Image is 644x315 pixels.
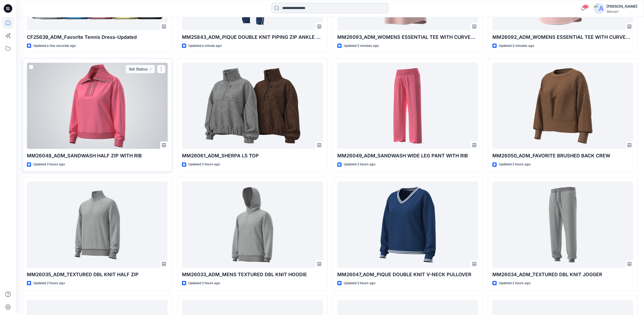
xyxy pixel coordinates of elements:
p: MM26033_ADM_MENS TEXTURED DBL KNIT HOODIE [182,271,323,278]
p: Updated a minute ago [188,43,222,49]
p: MM26048_ADM_SANDWASH HALF ZIP WITH RIB [27,152,168,159]
p: MM26061_ADM_SHERPA LS TOP [182,152,323,159]
p: Updated 2 hours ago [344,280,375,286]
p: Updated 2 hours ago [499,162,530,167]
p: Updated 2 hours ago [33,280,65,286]
a: MM26035_ADM_TEXTURED DBL KNIT HALF ZIP [27,182,168,268]
p: Updated 2 hours ago [33,162,65,167]
a: MM26047_ADM_PIQUE DOUBLE KNIT V-NECK PULLOVER [337,182,478,268]
p: MM26050_ADM_FAVORITE BRUSHED BACK CREW [492,152,633,159]
p: MM26035_ADM_TEXTURED DBL KNIT HALF ZIP [27,271,168,278]
p: Updated 2 hours ago [344,162,375,167]
p: MM26093_ADM_WOMENS ESSENTIAL TEE WITH CURVED HEM, BACK YOKE, & SPLIT BACK SEAM [337,33,478,41]
a: MM26048_ADM_SANDWASH HALF ZIP WITH RIB [27,63,168,149]
p: Updated 2 hours ago [188,162,220,167]
a: MM26061_ADM_SHERPA LS TOP [182,63,323,149]
p: CF25639_ADM_Favorite Tennis Dress-Updated [27,33,168,41]
a: MM26049_ADM_SANDWASH WIDE LEG PANT WITH RIB [337,63,478,149]
p: Updated a few seconds ago [33,43,76,49]
div: [PERSON_NAME] [606,3,637,10]
a: MM26033_ADM_MENS TEXTURED DBL KNIT HOODIE [182,182,323,268]
div: Walmart [606,10,637,14]
p: Updated 3 minutes ago [499,43,534,49]
span: 35 [583,5,589,9]
p: MM26049_ADM_SANDWASH WIDE LEG PANT WITH RIB [337,152,478,159]
p: Updated 2 minutes ago [344,43,379,49]
p: MM26034_ADM_TEXTURED DBL KNIT JOGGER [492,271,633,278]
p: MM26047_ADM_PIQUE DOUBLE KNIT V-NECK PULLOVER [337,271,478,278]
p: MM26092_ADM_WOMENS ESSENTIAL TEE WITH CURVED HEM [492,33,633,41]
a: MM26034_ADM_TEXTURED DBL KNIT JOGGER [492,182,633,268]
p: Updated 2 hours ago [188,280,220,286]
a: MM26050_ADM_FAVORITE BRUSHED BACK CREW [492,63,633,149]
img: avatar [594,3,604,14]
p: Updated 2 hours ago [499,280,530,286]
p: MM25843_ADM_PIQUE DOUBLE KNIT PIPING ZIP ANKLE PANT [182,33,323,41]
